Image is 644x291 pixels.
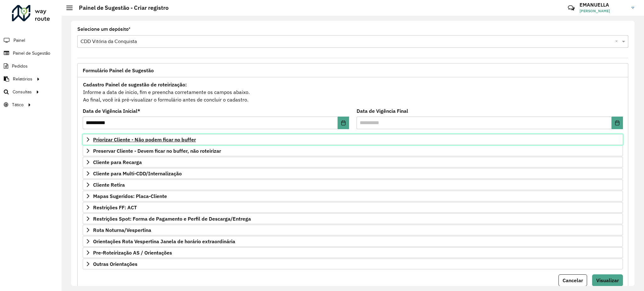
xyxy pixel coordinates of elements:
a: Restrições FF: ACT [83,202,623,213]
h2: Painel de Sugestão - Criar registro [73,4,169,11]
span: Formulário Painel de Sugestão [83,68,154,73]
span: Pre-Roteirização AS / Orientações [93,250,172,255]
a: Outras Orientações [83,259,623,269]
a: Preservar Cliente - Devem ficar no buffer, não roteirizar [83,145,623,156]
div: Informe a data de inicio, fim e preencha corretamente os campos abaixo. Ao final, você irá pré-vi... [83,80,623,104]
a: Cliente Retira [83,179,623,190]
label: Data de Vigência Inicial [83,107,140,115]
span: Cliente Retira [93,182,125,187]
button: Choose Date [612,117,623,129]
a: Cliente para Recarga [83,157,623,167]
a: Contato Rápido [564,1,578,15]
span: [PERSON_NAME] [580,8,627,14]
strong: Cadastro Painel de sugestão de roteirização: [83,81,187,88]
span: Visualizar [596,277,619,283]
a: Priorizar Cliente - Não podem ficar no buffer [83,134,623,145]
a: Pre-Roteirização AS / Orientações [83,247,623,258]
span: Clear all [615,38,620,45]
button: Cancelar [558,274,587,286]
button: Visualizar [592,274,623,286]
span: Relatórios [13,76,32,82]
span: Painel [14,37,25,44]
button: Choose Date [338,117,349,129]
a: Cliente para Multi-CDD/Internalização [83,168,623,179]
span: Rota Noturna/Vespertina [93,228,151,233]
span: Restrições Spot: Forma de Pagamento e Perfil de Descarga/Entrega [93,216,251,221]
h3: EMANUELLA [580,2,627,8]
span: Mapas Sugeridos: Placa-Cliente [93,194,167,199]
a: Orientações Rota Vespertina Janela de horário extraordinária [83,236,623,247]
span: Pedidos [12,63,28,69]
span: Cliente para Multi-CDD/Internalização [93,171,182,176]
span: Orientações Rota Vespertina Janela de horário extraordinária [93,239,235,244]
label: Data de Vigência Final [357,107,408,115]
a: Rota Noturna/Vespertina [83,225,623,235]
span: Cliente para Recarga [93,160,142,165]
span: Restrições FF: ACT [93,205,137,210]
span: Preservar Cliente - Devem ficar no buffer, não roteirizar [93,148,221,153]
span: Tático [12,102,24,108]
span: Cancelar [563,277,583,283]
span: Outras Orientações [93,261,137,266]
a: Restrições Spot: Forma de Pagamento e Perfil de Descarga/Entrega [83,213,623,224]
span: Painel de Sugestão [13,50,50,57]
label: Selecione um depósito [77,25,130,33]
span: Consultas [13,89,32,95]
a: Mapas Sugeridos: Placa-Cliente [83,191,623,201]
span: Priorizar Cliente - Não podem ficar no buffer [93,137,196,142]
